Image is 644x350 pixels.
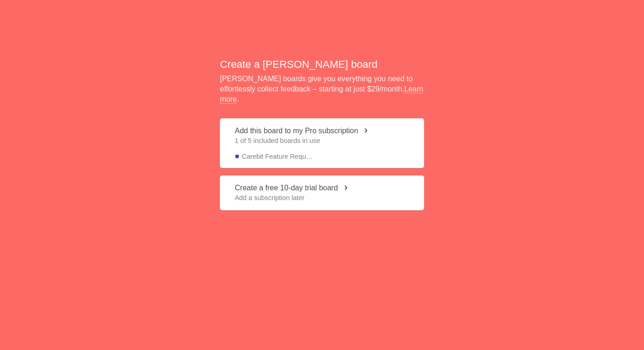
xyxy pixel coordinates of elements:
[220,57,424,71] h2: Create a [PERSON_NAME] board
[220,74,424,105] p: [PERSON_NAME] boards give you everything you need to effortlessly collect feedback – starting at ...
[220,118,424,168] button: Add this board to my Pro subscription 1 of 5 included boards in useCarebit Feature Requests
[242,152,316,161] span: Carebit Feature Requests
[235,193,409,202] span: Add a subscription later
[220,175,424,210] button: Create a free 10-day trial board Add a subscription later
[235,136,409,145] span: 1 of 5 included boards in use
